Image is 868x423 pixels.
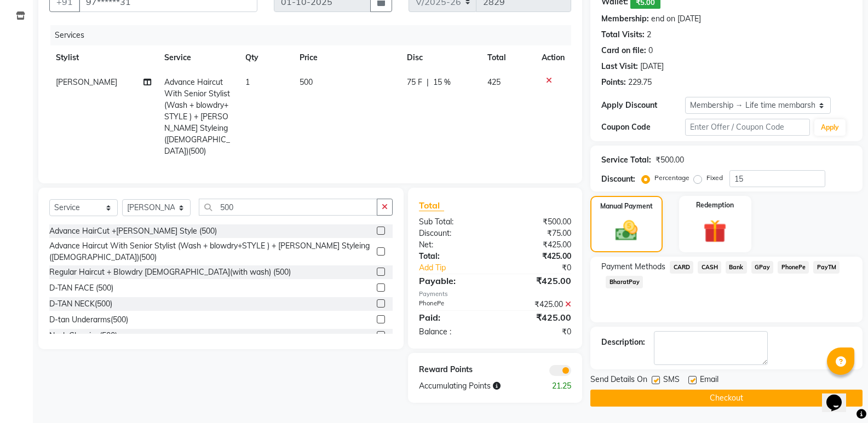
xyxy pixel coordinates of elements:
th: Service [158,45,239,70]
input: Search or Scan [199,199,377,216]
img: _gift.svg [696,217,734,246]
div: Total Visits: [601,29,645,40]
div: Advance Haircut With Senior Stylist (Wash + blowdry+STYLE ) + [PERSON_NAME] Styleing ([DEMOGRAPHI... [49,240,372,263]
span: 425 [487,77,501,87]
div: Membership: [601,13,649,25]
div: Discount: [601,173,635,185]
div: ₹0 [509,262,579,274]
span: PhonePe [778,261,809,274]
span: CASH [698,261,721,274]
span: Payment Methods [601,261,665,273]
span: Bank [726,261,747,274]
div: Points: [601,77,626,88]
div: 0 [648,45,653,56]
span: Email [700,374,718,387]
span: Send Details On [590,374,647,387]
label: Percentage [654,173,689,183]
span: 500 [300,77,313,87]
div: ₹425.00 [495,274,579,287]
span: [PERSON_NAME] [56,77,117,87]
div: Advance HairCut +[PERSON_NAME] Style (500) [49,225,217,237]
div: Coupon Code [601,121,685,133]
div: ₹425.00 [495,311,579,324]
div: ₹425.00 [495,251,579,262]
span: BharatPay [606,276,643,288]
div: PhonePe [411,299,495,310]
span: 15 % [433,77,451,88]
span: | [427,77,429,88]
th: Qty [239,45,293,70]
th: Price [293,45,400,70]
div: Last Visit: [601,61,638,72]
div: Payable: [411,274,495,287]
a: Add Tip [411,262,509,274]
div: ₹500.00 [656,154,684,166]
div: ₹425.00 [495,239,579,251]
div: Total: [411,251,495,262]
button: Checkout [590,390,863,407]
div: 21.25 [537,380,579,392]
th: Total [481,45,535,70]
iframe: chat widget [822,379,857,412]
div: ₹75.00 [495,228,579,239]
div: Accumulating Points [411,380,537,392]
div: ₹425.00 [495,299,579,310]
div: Paid: [411,311,495,324]
div: end on [DATE] [651,13,701,25]
button: Apply [814,119,846,136]
th: Disc [400,45,481,70]
label: Redemption [696,200,734,210]
div: Discount: [411,228,495,239]
span: Total [419,200,444,211]
span: 1 [245,77,250,87]
div: Regular Haircut + Blowdry [DEMOGRAPHIC_DATA](with wash) (500) [49,266,291,278]
div: [DATE] [640,61,664,72]
input: Enter Offer / Coupon Code [685,119,810,136]
span: Advance Haircut With Senior Stylist (Wash + blowdry+STYLE ) + [PERSON_NAME] Styleing ([DEMOGRAPHI... [164,77,230,156]
span: 75 F [407,77,422,88]
th: Stylist [49,45,158,70]
span: GPay [751,261,774,274]
div: Services [50,25,579,45]
div: ₹0 [495,326,579,338]
img: _cash.svg [608,218,645,244]
div: Sub Total: [411,216,495,228]
div: Balance : [411,326,495,338]
div: Neck Cleaning(500) [49,330,117,341]
div: Card on file: [601,45,646,56]
th: Action [535,45,571,70]
div: D-TAN FACE (500) [49,282,113,294]
span: PayTM [813,261,840,274]
div: 2 [647,29,651,40]
label: Manual Payment [600,201,653,211]
div: 229.75 [628,77,652,88]
div: Reward Points [411,364,495,376]
div: ₹500.00 [495,216,579,228]
span: CARD [670,261,693,274]
div: Apply Discount [601,100,685,111]
span: SMS [663,374,680,387]
div: Net: [411,239,495,251]
div: D-tan Underarms(500) [49,314,128,326]
div: Payments [419,289,571,299]
div: Description: [601,337,645,348]
label: Fixed [706,173,723,183]
div: D-TAN NECK(500) [49,298,112,310]
div: Service Total: [601,154,651,166]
